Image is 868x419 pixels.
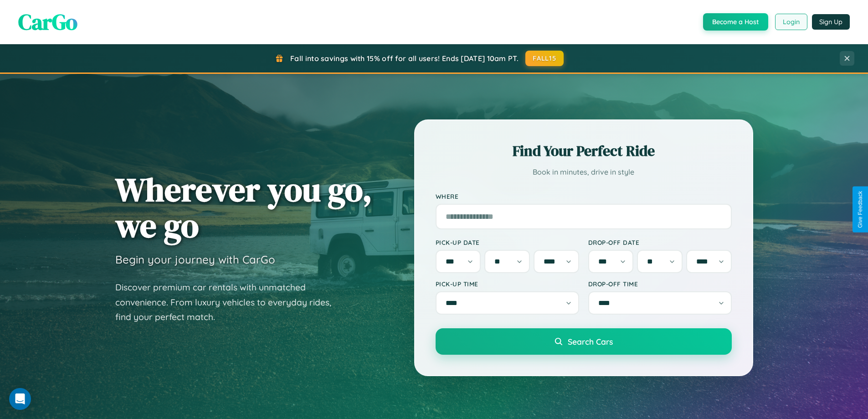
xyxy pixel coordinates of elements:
p: Book in minutes, drive in style [436,166,732,179]
span: CarGo [18,7,77,37]
h1: Wherever you go, we go [115,171,372,243]
button: Search Cars [436,328,732,355]
div: Give Feedback [857,191,863,228]
label: Drop-off Time [588,280,732,288]
p: Discover premium car rentals with unmatched convenience. From luxury vehicles to everyday rides, ... [115,280,343,325]
span: Search Cars [568,336,613,347]
button: FALL15 [525,51,564,66]
h2: Find Your Perfect Ride [436,141,732,161]
label: Where [436,192,732,200]
button: Sign Up [812,14,850,30]
label: Pick-up Date [436,238,579,246]
label: Pick-up Time [436,280,579,288]
button: Become a Host [703,13,768,31]
div: Open Intercom Messenger [9,388,31,410]
span: Fall into savings with 15% off for all users! Ends [DATE] 10am PT. [290,54,519,63]
button: Login [775,14,807,30]
label: Drop-off Date [588,238,732,246]
h3: Begin your journey with CarGo [115,253,275,266]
